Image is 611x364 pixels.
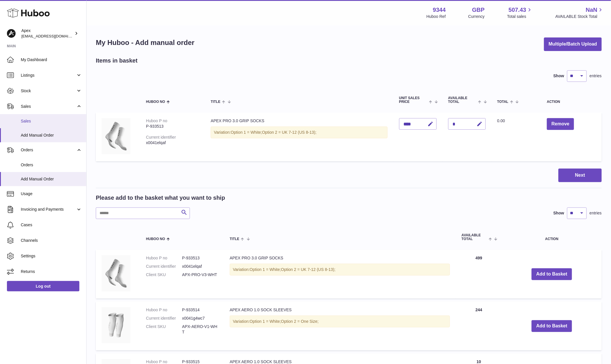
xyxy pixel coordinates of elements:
[468,14,485,19] div: Currency
[554,210,564,216] label: Show
[21,104,76,109] span: Sales
[96,38,195,47] h1: My Huboo - Add manual order
[21,147,76,153] span: Orders
[182,307,218,313] dd: P-933514
[250,319,281,324] span: Option 1 = White;
[502,228,602,247] th: Action
[230,237,239,241] span: Title
[427,14,446,19] div: Huboo Ref
[146,140,199,146] div: x0041elqaf
[146,118,167,123] div: Huboo P no
[497,118,505,123] span: 0.00
[96,194,225,202] h2: Please add to the basket what you want to ship
[532,268,572,280] button: Add to Basket
[146,237,165,241] span: Huboo no
[21,28,73,39] div: Apex
[544,37,602,51] button: Multiple/Batch Upload
[21,222,82,228] span: Cases
[230,264,450,276] div: Variation:
[182,324,218,335] dd: APX-AERO-V1-WHT
[497,100,509,104] span: Total
[456,301,502,350] td: 244
[146,307,182,313] dt: Huboo P no
[21,253,82,259] span: Settings
[21,191,82,197] span: Usage
[21,88,76,94] span: Stock
[231,130,262,135] span: Option 1 = White;
[224,250,456,299] td: APEX PRO 3.0 GRIP SOCKS
[21,269,82,274] span: Returns
[224,301,456,350] td: APEX AERO 1.0 SOCK SLEEVES
[21,57,82,63] span: My Dashboard
[102,255,130,291] img: APEX PRO 3.0 GRIP SOCKS
[146,272,182,278] dt: Client SKU
[146,255,182,261] dt: Huboo P no
[182,316,218,321] dd: x0041g4wc7
[146,324,182,335] dt: Client SKU
[21,34,85,38] span: [EMAIL_ADDRESS][DOMAIN_NAME]
[547,118,574,130] button: Remove
[146,316,182,321] dt: Current identifier
[250,267,281,272] span: Option 1 = White;
[230,316,450,327] div: Variation:
[102,307,130,343] img: APEX AERO 1.0 SOCK SLEEVES
[146,124,199,129] div: P-933513
[21,73,76,78] span: Listings
[547,100,596,104] div: Action
[586,6,597,14] span: NaN
[21,118,82,124] span: Sales
[182,255,218,261] dd: P-933513
[21,133,82,138] span: Add Manual Order
[146,135,176,139] div: Current identifier
[281,319,319,324] span: Option 2 = One Size;
[146,100,165,104] span: Huboo no
[509,6,526,14] span: 507.43
[262,130,317,135] span: Option 2 = UK 7-12 (US 8-13);
[448,96,477,104] span: AVAILABLE Total
[507,14,533,19] span: Total sales
[21,176,82,182] span: Add Manual Order
[102,118,130,154] img: APEX PRO 3.0 GRIP SOCKS
[555,14,604,19] span: AVAILABLE Stock Total
[211,100,220,104] span: Title
[532,320,572,332] button: Add to Basket
[558,169,602,182] button: Next
[554,73,564,79] label: Show
[182,264,218,269] dd: x0041elqaf
[21,162,82,168] span: Orders
[7,29,16,38] img: hello@apexsox.com
[211,127,387,138] div: Variation:
[507,6,533,19] a: 507.43 Total sales
[21,207,76,212] span: Invoicing and Payments
[461,233,487,241] span: AVAILABLE Total
[205,112,393,161] td: APEX PRO 3.0 GRIP SOCKS
[590,210,602,216] span: entries
[182,272,218,278] dd: APX-PRO-V3-WHT
[281,267,336,272] span: Option 2 = UK 7-12 (US 8-13);
[456,250,502,299] td: 499
[399,96,428,104] span: Unit Sales Price
[21,238,82,243] span: Channels
[7,281,79,291] a: Log out
[472,6,485,14] strong: GBP
[590,73,602,79] span: entries
[555,6,604,19] a: NaN AVAILABLE Stock Total
[146,264,182,269] dt: Current identifier
[433,6,446,14] strong: 9344
[96,57,138,65] h2: Items in basket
